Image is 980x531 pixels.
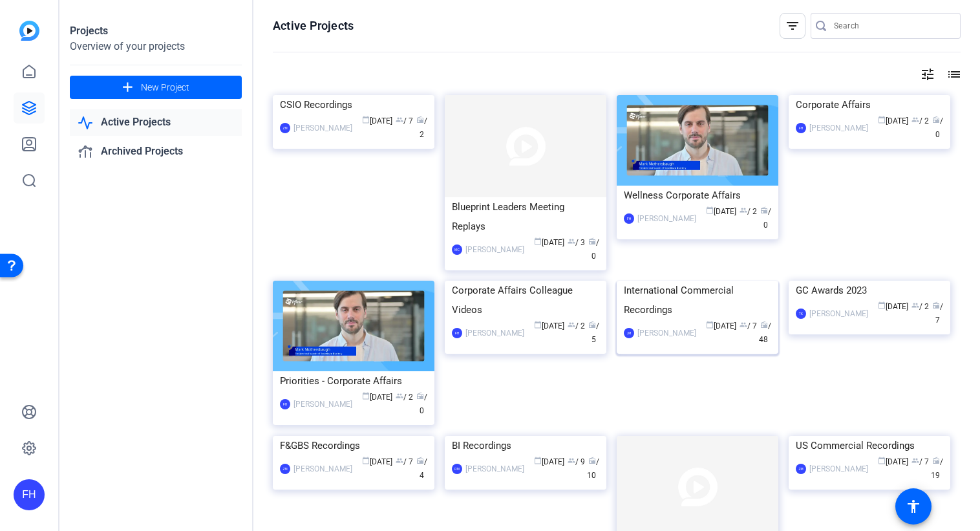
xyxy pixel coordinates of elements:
span: radio [932,116,940,124]
span: [DATE] [534,321,564,331]
span: / 3 [568,238,585,247]
mat-icon: accessibility [906,499,921,514]
span: [DATE] [878,457,908,466]
input: Search [834,18,950,34]
div: FH [280,399,290,409]
div: Overview of your projects [70,39,242,54]
div: Priorities - Corporate Affairs [280,371,427,391]
span: / 7 [396,457,413,466]
span: / 7 [740,321,757,331]
div: FH [452,328,462,338]
div: Corporate Affairs [796,95,943,114]
span: radio [588,237,596,245]
span: group [396,392,403,400]
span: group [568,457,575,464]
div: [PERSON_NAME] [293,462,352,475]
span: radio [416,392,424,400]
span: [DATE] [362,393,392,402]
span: calendar_today [878,301,886,309]
span: [DATE] [706,321,736,331]
span: radio [760,321,768,329]
span: / 2 [911,116,929,125]
span: group [568,321,575,329]
span: radio [588,457,596,464]
span: calendar_today [362,457,370,464]
button: New Project [70,76,242,99]
span: calendar_today [706,206,714,214]
div: ZM [280,464,290,474]
span: / 7 [396,116,413,125]
span: calendar_today [534,237,542,245]
span: [DATE] [878,302,908,311]
div: RM [452,464,462,474]
div: FH [796,123,806,133]
span: radio [416,116,424,124]
span: calendar_today [534,321,542,329]
span: group [396,116,403,124]
div: Projects [70,23,242,39]
span: [DATE] [534,457,564,466]
span: / 5 [588,321,599,344]
a: Archived Projects [70,138,242,165]
div: BI Recordings [452,436,599,455]
span: / 0 [932,116,943,139]
mat-icon: filter_list [785,18,800,34]
span: group [740,206,747,214]
span: [DATE] [706,207,736,216]
span: / 48 [759,321,771,344]
span: radio [932,301,940,309]
div: JM [624,328,634,338]
span: / 0 [416,393,427,415]
div: [PERSON_NAME] [465,243,524,256]
div: TK [796,309,806,319]
span: radio [588,321,596,329]
a: Active Projects [70,109,242,136]
img: blue-gradient.svg [19,21,39,41]
span: / 2 [396,393,413,402]
span: [DATE] [362,116,392,125]
span: group [568,237,575,245]
mat-icon: list [945,67,961,82]
span: calendar_today [534,457,542,464]
div: MC [452,244,462,255]
span: group [396,457,403,464]
span: / 0 [760,207,771,230]
div: FH [14,479,45,510]
span: group [911,301,919,309]
div: Blueprint Leaders Meeting Replays [452,197,599,236]
span: / 9 [568,457,585,466]
span: radio [760,206,768,214]
span: [DATE] [362,457,392,466]
span: / 2 [740,207,757,216]
div: FH [624,213,634,224]
div: Corporate Affairs Colleague Videos [452,281,599,320]
div: [PERSON_NAME] [809,462,868,475]
div: International Commercial Recordings [624,281,771,320]
span: New Project [141,81,189,94]
span: / 2 [416,116,427,139]
div: [PERSON_NAME] [293,122,352,135]
span: calendar_today [878,116,886,124]
span: radio [416,457,424,464]
span: / 10 [587,457,599,480]
span: group [911,457,919,464]
div: ZM [280,123,290,133]
div: [PERSON_NAME] [465,462,524,475]
span: / 19 [931,457,943,480]
mat-icon: tune [920,67,935,82]
div: [PERSON_NAME] [809,122,868,135]
span: / 4 [416,457,427,480]
span: / 7 [932,302,943,325]
span: / 0 [588,238,599,261]
div: Wellness Corporate Affairs [624,186,771,205]
div: [PERSON_NAME] [293,398,352,411]
span: [DATE] [878,116,908,125]
span: calendar_today [706,321,714,329]
span: calendar_today [362,116,370,124]
mat-icon: add [120,80,136,96]
div: [PERSON_NAME] [809,307,868,320]
span: radio [932,457,940,464]
div: [PERSON_NAME] [637,212,696,225]
span: group [740,321,747,329]
div: CSIO Recordings [280,95,427,114]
